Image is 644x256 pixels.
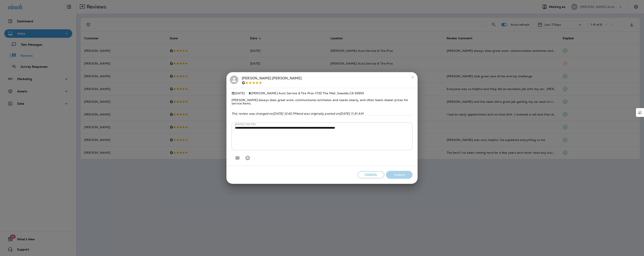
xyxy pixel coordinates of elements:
[243,154,252,162] button: Select an emoji
[409,74,416,81] button: close
[232,112,412,115] p: This review was changed on [DATE] 12:42 PM
[297,112,363,115] span: and was originally posted on [DATE] 11:31 AM
[242,76,302,84] div: [PERSON_NAME] [PERSON_NAME]
[251,91,364,95] span: [PERSON_NAME] Auto Service & Tire Pros - 1730 The Mall , Seaside , CA 93955
[358,171,384,178] button: Cancel
[638,111,642,114] img: Detect Auto
[233,154,242,162] button: Add in a premade template
[232,91,245,95] span: [DATE]
[232,95,412,108] span: [PERSON_NAME] always does great work, communicates estimates and needs clearly, and often beats d...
